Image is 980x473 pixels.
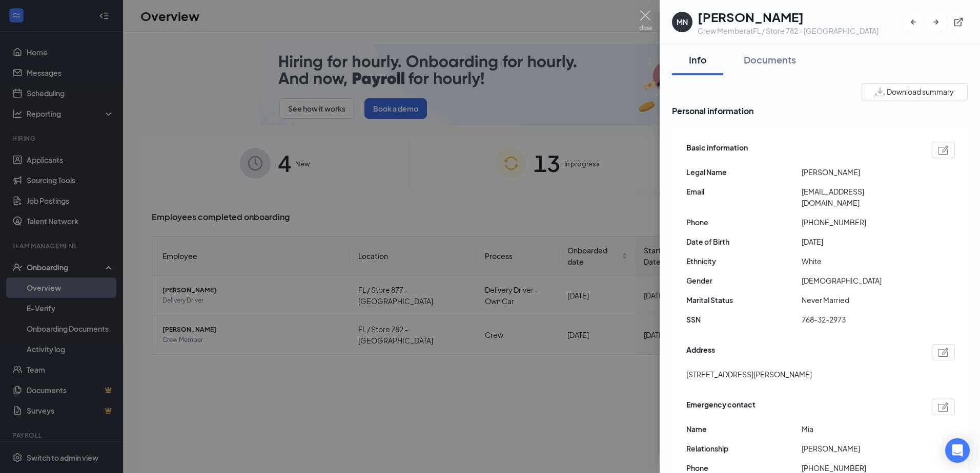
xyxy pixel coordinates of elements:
[686,314,802,325] span: SSN
[698,26,879,36] div: Crew Member at FL / Store 782 - [GEOGRAPHIC_DATA]
[686,142,748,158] span: Basic information
[686,399,756,415] span: Emergency contact
[802,236,917,247] span: [DATE]
[686,294,802,306] span: Marital Status
[887,87,954,97] span: Download summary
[802,255,917,267] span: White
[904,13,923,31] button: ArrowLeftNew
[686,275,802,286] span: Gender
[686,255,802,267] span: Ethnicity
[945,438,970,463] div: Open Intercom Messenger
[802,443,917,454] span: [PERSON_NAME]
[682,53,713,66] div: Info
[802,166,917,178] span: [PERSON_NAME]
[862,83,968,100] button: Download summary
[686,236,802,247] span: Date of Birth
[802,314,917,325] span: 768-32-2973
[677,17,688,27] div: MN
[949,13,968,31] button: ExternalLink
[698,8,879,26] h1: [PERSON_NAME]
[686,423,802,435] span: Name
[672,104,968,117] span: Personal information
[686,166,802,178] span: Legal Name
[686,443,802,454] span: Relationship
[744,53,796,66] div: Documents
[686,344,715,360] span: Address
[931,17,941,27] svg: ArrowRight
[802,294,917,306] span: Never Married
[953,17,964,27] svg: ExternalLink
[686,217,802,228] span: Phone
[908,17,918,27] svg: ArrowLeftNew
[802,275,917,286] span: [DEMOGRAPHIC_DATA]
[802,186,917,208] span: [EMAIL_ADDRESS][DOMAIN_NAME]
[927,13,945,31] button: ArrowRight
[802,217,917,228] span: [PHONE_NUMBER]
[686,369,812,380] span: [STREET_ADDRESS][PERSON_NAME]
[686,186,802,197] span: Email
[802,423,917,435] span: Mia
